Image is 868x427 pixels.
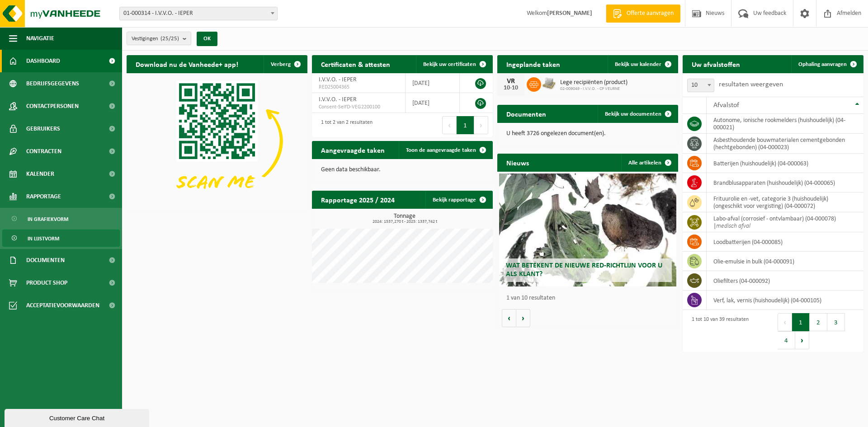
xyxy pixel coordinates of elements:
span: Acceptatievoorwaarden [26,294,99,317]
a: Bekijk uw documenten [598,105,677,123]
a: Alle artikelen [621,154,677,172]
span: 2024: 1537,270 t - 2025: 1337,742 t [316,220,493,224]
span: Documenten [26,249,65,272]
h3: Tonnage [316,213,493,224]
button: Next [795,331,809,349]
span: Consent-SelfD-VEG2200100 [319,103,398,111]
a: Offerte aanvragen [606,5,680,23]
button: 2 [810,313,827,331]
span: Vestigingen [132,32,179,46]
span: In grafiekvorm [28,211,68,228]
span: Afvalstof [713,102,739,109]
td: frituurolie en -vet, categorie 3 (huishoudelijk) (ongeschikt voor vergisting) (04-000072) [707,192,863,212]
span: Toon de aangevraagde taken [406,147,476,153]
a: Bekijk uw kalender [608,55,677,73]
h2: Rapportage 2025 / 2024 [312,191,404,208]
a: In lijstvorm [2,230,120,247]
span: Lege recipiënten (product) [560,79,627,86]
td: asbesthoudende bouwmaterialen cementgebonden (hechtgebonden) (04-000023) [707,134,863,154]
h2: Download nu de Vanheede+ app! [127,55,247,73]
span: Contactpersonen [26,95,79,117]
p: 1 van 10 resultaten [506,295,674,301]
count: (25/25) [160,36,179,42]
td: verf, lak, vernis (huishoudelijk) (04-000105) [707,291,863,310]
a: Bekijk rapportage [425,191,492,209]
span: Contracten [26,140,61,163]
span: I.V.V.O. - IEPER [319,76,357,83]
h2: Certificaten & attesten [312,55,399,73]
span: Rapportage [26,185,61,208]
h2: Ingeplande taken [497,55,569,73]
label: resultaten weergeven [719,81,783,88]
a: Toon de aangevraagde taken [399,141,492,159]
button: 1 [792,313,810,331]
span: Offerte aanvragen [624,9,676,18]
span: 10 [687,79,714,92]
span: 01-000314 - I.V.V.O. - IEPER [120,7,277,20]
span: Kalender [26,163,54,185]
span: Navigatie [26,27,54,50]
td: [DATE] [406,93,460,113]
span: 02-009049 - I.V.V.O. - CP VEURNE [560,86,627,92]
iframe: chat widget [5,407,151,427]
button: Volgende [516,309,530,327]
td: labo-afval (corrosief - ontvlambaar) (04-000078) | [707,212,863,232]
img: Download de VHEPlus App [127,73,307,209]
i: medisch afval [716,223,750,230]
button: Previous [442,116,457,134]
button: Vorige [502,309,516,327]
a: In grafiekvorm [2,210,120,227]
button: OK [197,32,217,46]
strong: [PERSON_NAME] [547,10,592,17]
span: RED25004365 [319,84,398,91]
td: [DATE] [406,73,460,93]
span: Bekijk uw documenten [605,111,661,117]
h2: Aangevraagde taken [312,141,394,159]
h2: Documenten [497,105,555,122]
div: VR [502,78,520,85]
span: Ophaling aanvragen [798,61,847,67]
td: autonome, ionische rookmelders (huishoudelijk) (04-000021) [707,114,863,134]
img: LP-PA-00000-WDN-11 [541,76,557,91]
button: 4 [778,331,795,349]
button: Previous [778,313,792,331]
span: 10 [688,79,714,92]
a: Wat betekent de nieuwe RED-richtlijn voor u als klant? [499,174,676,286]
span: Product Shop [26,272,67,294]
span: Bekijk uw certificaten [423,61,476,67]
span: Bekijk uw kalender [615,61,661,67]
a: Ophaling aanvragen [791,55,863,73]
span: Bedrijfsgegevens [26,72,79,95]
h2: Nieuws [497,154,538,171]
td: oliefilters (04-000092) [707,271,863,291]
a: Bekijk uw certificaten [416,55,492,73]
h2: Uw afvalstoffen [683,55,749,73]
button: 1 [457,116,474,134]
span: Wat betekent de nieuwe RED-richtlijn voor u als klant? [506,262,662,278]
button: Vestigingen(25/25) [127,32,191,45]
div: 10-10 [502,85,520,91]
span: I.V.V.O. - IEPER [319,96,357,103]
span: Verberg [271,61,291,67]
span: Dashboard [26,50,60,72]
button: Verberg [264,55,307,73]
div: 1 tot 10 van 39 resultaten [687,312,749,350]
td: batterijen (huishoudelijk) (04-000063) [707,154,863,173]
button: 3 [827,313,845,331]
td: loodbatterijen (04-000085) [707,232,863,252]
div: 1 tot 2 van 2 resultaten [316,115,373,135]
span: In lijstvorm [28,230,59,247]
p: U heeft 3726 ongelezen document(en). [506,131,669,137]
button: Next [474,116,488,134]
p: Geen data beschikbaar. [321,167,484,173]
span: 01-000314 - I.V.V.O. - IEPER [119,7,278,20]
span: Gebruikers [26,117,60,140]
td: olie-emulsie in bulk (04-000091) [707,252,863,271]
td: brandblusapparaten (huishoudelijk) (04-000065) [707,173,863,192]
